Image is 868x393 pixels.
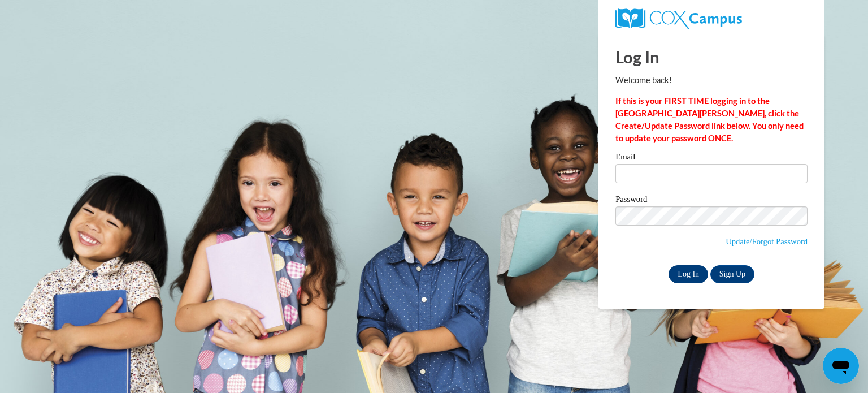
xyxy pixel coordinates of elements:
[669,265,708,283] input: Log In
[615,195,808,206] label: Password
[615,96,804,143] strong: If this is your FIRST TIME logging in to the [GEOGRAPHIC_DATA][PERSON_NAME], click the Create/Upd...
[615,8,808,29] a: COX Campus
[726,237,808,246] a: Update/Forgot Password
[615,153,808,164] label: Email
[615,8,742,29] img: COX Campus
[710,265,754,283] a: Sign Up
[823,348,859,384] iframe: Button to launch messaging window
[615,74,808,87] p: Welcome back!
[615,45,808,68] h1: Log In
